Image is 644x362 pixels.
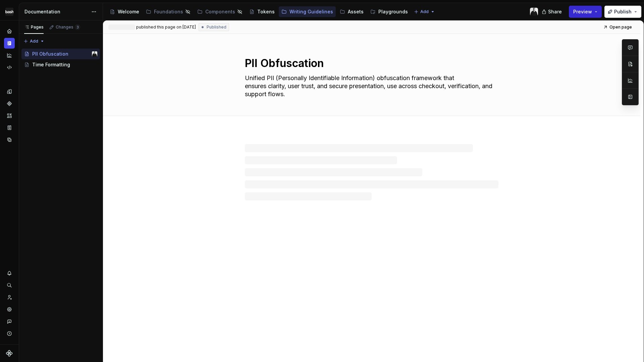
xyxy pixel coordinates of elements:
[118,8,139,15] div: Welcome
[5,8,13,16] img: f86023f7-de07-4548-b23e-34af6ab67166.png
[4,316,15,327] button: Contact support
[21,49,100,70] div: Page tree
[107,5,411,18] div: Page tree
[136,24,196,30] div: published this page on [DATE]
[4,86,15,97] a: Design tokens
[244,73,497,100] textarea: Unified PII (Personally Identifiable Information) obfuscation framework that ensures clarity, use...
[530,8,538,16] img: JP Swart
[4,110,15,121] a: Assets
[289,8,333,15] div: Writing Guidelines
[107,6,142,17] a: Welcome
[21,59,100,70] a: Time Formatting
[92,51,97,57] img: JP Swart
[548,8,562,15] span: Share
[154,8,183,15] div: Foundations
[4,280,15,291] button: Search ⌘K
[4,50,15,61] a: Analytics
[4,98,15,109] a: Components
[257,8,275,15] div: Tokens
[614,8,632,15] span: Publish
[21,49,100,59] a: PII ObfuscationJP Swart
[4,134,15,145] a: Data sources
[24,8,88,15] div: Documentation
[4,268,15,279] button: Notifications
[6,350,13,357] svg: Supernova Logo
[21,37,47,46] button: Add
[244,55,497,71] textarea: PII Obfuscation
[573,8,592,15] span: Preview
[4,26,15,37] a: Home
[348,8,364,15] div: Assets
[337,6,366,17] a: Assets
[75,24,80,30] span: 3
[195,6,245,17] a: Components
[207,24,226,30] span: Published
[279,6,336,17] a: Writing Guidelines
[30,39,38,44] span: Add
[4,62,15,73] a: Code automation
[247,6,277,17] a: Tokens
[143,6,193,17] a: Foundations
[24,24,44,30] div: Pages
[609,24,632,30] span: Open page
[412,7,437,16] button: Add
[205,8,235,15] div: Components
[4,38,15,49] a: Documentation
[4,122,15,133] a: Storybook stories
[378,8,408,15] div: Playgrounds
[601,22,635,32] a: Open page
[538,6,566,18] button: Share
[32,51,68,57] div: PII Obfuscation
[604,6,641,18] button: Publish
[56,24,80,30] div: Changes
[569,6,602,18] button: Preview
[368,6,411,17] a: Playgrounds
[4,304,15,315] a: Settings
[420,9,429,14] span: Add
[4,292,15,303] a: Invite team
[32,61,70,68] div: Time Formatting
